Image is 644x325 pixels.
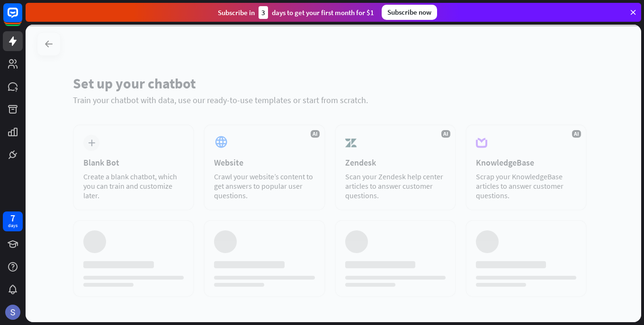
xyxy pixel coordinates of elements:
[10,214,15,222] div: 7
[259,6,268,19] div: 3
[218,6,374,19] div: Subscribe in days to get your first month for $1
[8,222,18,229] div: days
[3,211,23,231] a: 7 days
[382,5,437,20] div: Subscribe now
